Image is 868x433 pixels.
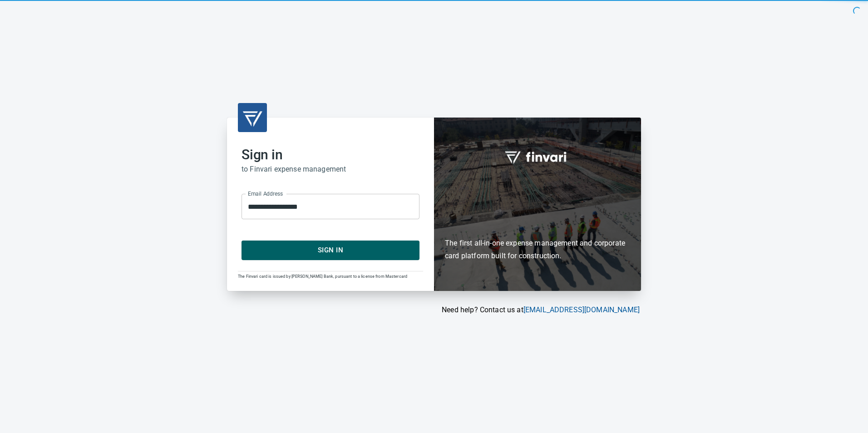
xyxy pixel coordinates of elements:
button: Sign In [242,241,419,260]
img: fullword_logo_white.png [503,146,572,167]
div: Finvari [434,118,641,290]
a: [EMAIL_ADDRESS][DOMAIN_NAME] [523,305,640,314]
h6: to Finvari expense management [242,163,419,176]
h2: Sign in [242,147,419,163]
p: Need help? Contact us at [227,305,640,315]
img: transparent_logo.png [242,107,263,128]
span: Sign In [252,244,409,256]
span: The Finvari card is issued by [PERSON_NAME] Bank, pursuant to a license from Mastercard [238,274,407,279]
h6: The first all-in-one expense management and corporate card platform built for construction. [445,184,630,262]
